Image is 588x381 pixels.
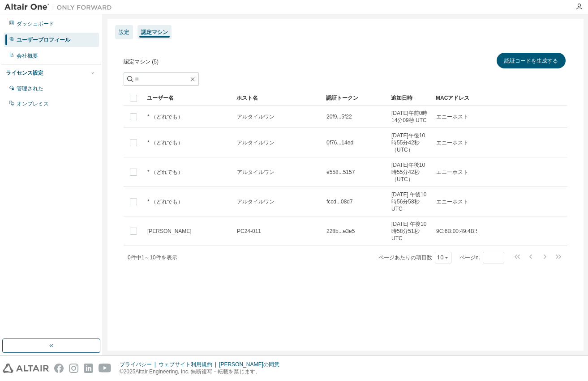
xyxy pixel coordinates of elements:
[391,95,412,101] font: 追加日時
[69,364,78,373] img: instagram.svg
[161,254,177,261] font: を表示
[4,3,116,12] img: アルタイルワン
[17,101,49,107] font: オンプレミス
[237,114,275,120] font: アルタイルワン
[17,53,38,59] font: 会社概要
[391,221,426,241] font: [DATE] 午後10時58分51秒 UTC
[17,21,54,27] font: ダッシュボード
[391,110,427,123] font: [DATE]午前0時14分09秒 UTC
[3,364,49,373] img: altair_logo.svg
[436,169,468,175] font: エニーホスト
[237,169,275,175] font: アルタイルワン
[84,364,93,373] img: linkedin.svg
[141,29,168,35] font: 認定マシン
[436,114,468,120] font: エニーホスト
[326,228,355,234] font: 228b...e3e5
[136,254,142,261] font: 中
[147,95,174,101] font: ユーザー名
[436,228,481,234] font: 9C:6B:00:49:4B:53
[120,368,124,375] font: ©
[326,199,353,205] font: fccd...08d7
[54,364,64,373] img: facebook.svg
[437,254,443,261] font: 10
[17,85,43,92] font: 管理された
[391,162,425,182] font: [DATE]午後10時55分42秒（UTC）
[124,59,159,65] font: 認定マシン (5)
[391,191,426,212] font: [DATE] 午後10時56分58秒 UTC
[124,368,136,375] font: 2025
[128,254,136,261] font: 0件
[436,95,469,101] font: MACアドレス
[504,57,558,64] font: 認証コードを生成する
[119,29,129,35] font: 設定
[142,254,145,261] font: 1
[150,254,161,261] font: 10件
[436,199,468,205] font: エニーホスト
[459,254,480,261] font: ページn.
[237,199,275,205] font: アルタイルワン
[326,114,352,120] font: 20f9...5f22
[147,228,192,234] font: [PERSON_NAME]
[147,199,183,205] font: * （どれでも）
[326,95,358,101] font: 認証トークン
[219,361,279,368] font: [PERSON_NAME]の同意
[147,140,183,146] font: * （どれでも）
[120,361,152,368] font: プライバシー
[326,169,355,175] font: e558...5157
[147,114,183,120] font: * （どれでも）
[135,368,261,375] font: Altair Engineering, Inc. 無断複写・転載を禁じます。
[17,37,70,43] font: ユーザープロフィール
[237,140,275,146] font: アルタイルワン
[147,169,183,175] font: * （どれでも）
[159,361,212,368] font: ウェブサイト利用規約
[436,140,468,146] font: エニーホスト
[497,53,566,68] button: 認証コードを生成する
[236,95,258,101] font: ホスト名
[326,140,353,146] font: 0f76...14ed
[378,254,432,261] font: ページあたりの項目数
[391,132,425,153] font: [DATE]午後10時55分42秒（UTC）
[6,70,43,76] font: ライセンス設定
[144,254,150,261] font: ～
[99,364,112,373] img: youtube.svg
[237,228,261,234] font: PC24-011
